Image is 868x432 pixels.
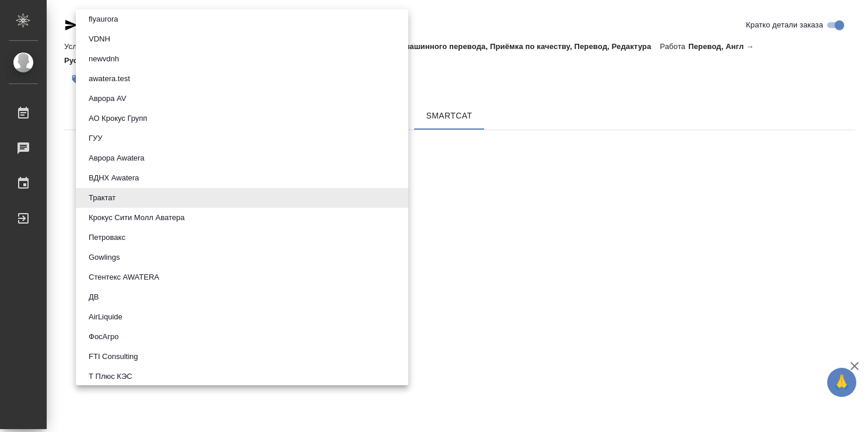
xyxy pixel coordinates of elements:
[85,251,123,264] button: Gowlings
[85,291,102,304] button: ДВ
[85,211,188,224] button: Крокус Сити Молл Аватера
[85,53,123,65] button: newvdnh
[85,191,119,204] button: Трактат
[85,13,122,26] button: flyaurora
[85,370,136,383] button: Т Плюс КЭС
[85,172,142,184] button: ВДНХ Awatera
[85,132,106,145] button: ГУУ
[85,231,129,244] button: Петровакс
[85,92,130,105] button: Аврора AV
[85,271,163,284] button: Стентекс AWATERA
[85,33,114,46] button: VDNH
[85,311,126,323] button: AirLiquide
[85,152,148,165] button: Аврора Awatera
[85,72,134,85] button: awatera.test
[85,112,150,125] button: АО Крокус Групп
[85,330,123,343] button: ФосАгро
[85,350,142,363] button: FTI Consulting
